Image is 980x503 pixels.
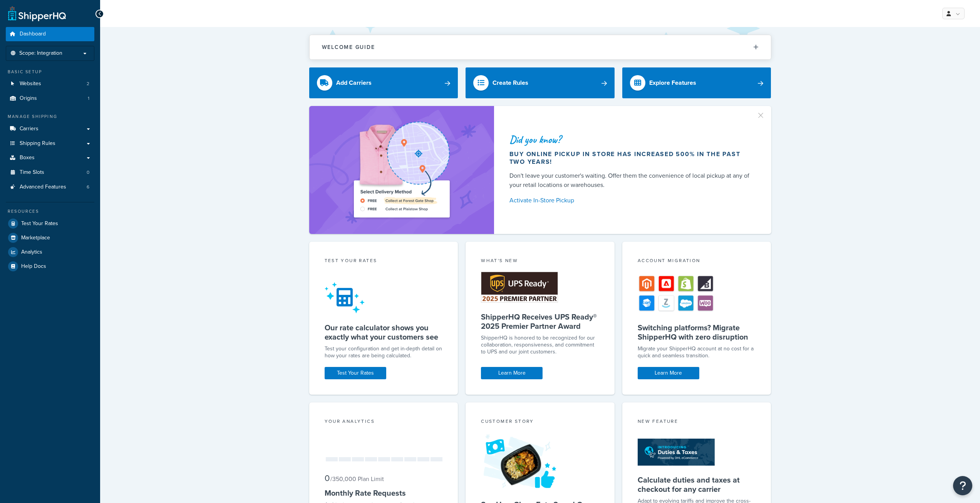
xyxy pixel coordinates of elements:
span: Time Slots [20,169,44,176]
a: Create Rules [466,67,615,98]
a: Marketplace [6,231,94,245]
span: Origins [20,95,37,102]
div: Manage Shipping [6,113,94,120]
a: Add Carriers [309,67,458,98]
div: Account Migration [638,257,756,266]
div: Explore Features [649,77,696,88]
a: Help Docs [6,259,94,273]
div: Don't leave your customer's waiting. Offer them the convenience of local pickup at any of your re... [509,171,753,190]
div: Test your configuration and get in-depth detail on how your rates are being calculated. [325,345,443,359]
div: Basic Setup [6,69,94,75]
li: Origins [6,91,94,106]
span: Boxes [20,155,35,161]
a: Websites2 [6,77,94,91]
li: Advanced Features [6,180,94,194]
h5: Our rate calculator shows you exactly what your customers see [325,323,443,342]
h5: ShipperHQ Receives UPS Ready® 2025 Premier Partner Award [481,312,599,331]
a: Explore Features [622,67,771,98]
h5: Monthly Rate Requests [325,488,443,498]
div: Customer Story [481,418,599,427]
span: Shipping Rules [20,140,55,147]
a: Analytics [6,245,94,259]
a: Carriers [6,122,94,136]
a: Time Slots0 [6,165,94,180]
div: Add Carriers [336,77,372,88]
img: ad-shirt-map-b0359fc47e01cab431d101c4b569394f6a03f54285957d908178d52f29eb9668.png [332,118,471,222]
a: Activate In-Store Pickup [509,195,753,206]
span: 6 [87,184,89,190]
p: ShipperHQ is honored to be recognized for our collaboration, responsiveness, and commitment to UP... [481,335,599,355]
div: Migrate your ShipperHQ account at no cost for a quick and seamless transition. [638,345,756,359]
span: 0 [87,169,89,176]
a: Dashboard [6,27,94,41]
a: Test Your Rates [6,217,94,230]
span: Analytics [21,249,42,256]
span: Scope: Integration [19,50,62,57]
a: Shipping Rules [6,136,94,151]
div: What's New [481,257,599,266]
span: Advanced Features [20,184,66,190]
div: Create Rules [493,77,528,88]
div: Resources [6,208,94,215]
a: Origins1 [6,91,94,106]
span: Dashboard [20,31,46,37]
li: Time Slots [6,165,94,180]
a: Advanced Features6 [6,180,94,194]
a: Learn More [481,367,543,379]
div: New Feature [638,418,756,427]
span: 1 [88,95,89,102]
button: Welcome Guide [310,35,771,59]
span: 0 [325,472,330,484]
span: Carriers [20,126,39,132]
li: Websites [6,77,94,91]
span: Test Your Rates [21,220,58,227]
h2: Welcome Guide [322,44,375,50]
span: 2 [87,81,89,87]
div: Your Analytics [325,418,443,427]
small: / 350,000 Plan Limit [330,474,384,483]
div: Buy online pickup in store has increased 500% in the past two years! [509,150,753,166]
span: Websites [20,81,41,87]
div: Test your rates [325,257,443,266]
span: Help Docs [21,263,46,270]
a: Test Your Rates [325,367,386,379]
h5: Calculate duties and taxes at checkout for any carrier [638,475,756,494]
button: Open Resource Center [953,476,972,495]
a: Learn More [638,367,699,379]
div: Did you know? [509,134,753,145]
span: Marketplace [21,235,50,241]
h5: Switching platforms? Migrate ShipperHQ with zero disruption [638,323,756,342]
a: Boxes [6,151,94,165]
